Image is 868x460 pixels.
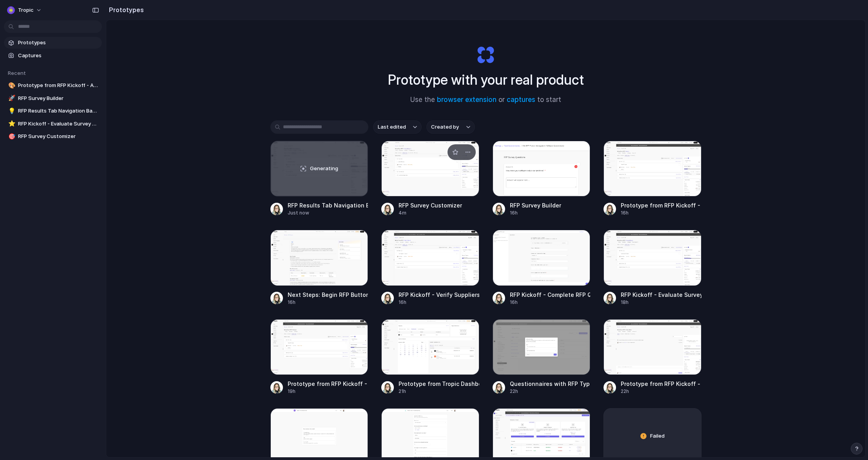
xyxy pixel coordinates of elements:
[18,39,99,47] span: Prototypes
[7,82,15,89] button: 🎨
[4,131,102,142] a: 🎯RFP Survey Customizer
[8,119,14,128] div: ⭐
[18,120,99,128] span: RFP Kickoff - Evaluate Survey Results
[270,141,368,216] a: RFP Results Tab Navigation Based on Review ActionGeneratingRFP Results Tab Navigation Based on Re...
[510,291,591,299] div: RFP Kickoff - Complete RFP Questionnaire
[621,291,701,299] div: RFP Kickoff - Evaluate Survey Results
[381,141,479,216] a: RFP Survey CustomizerRFP Survey Customizer4m
[510,201,561,209] div: RFP Survey Builder
[18,82,99,89] span: Prototype from RFP Kickoff - Asana
[288,209,368,216] div: Just now
[270,230,368,305] a: Next Steps: Begin RFP ButtonNext Steps: Begin RFP Button16h
[288,388,368,395] div: 19h
[437,96,497,104] a: browser extension
[399,299,479,306] div: 16h
[18,95,99,102] span: RFP Survey Builder
[510,380,591,388] div: Questionnaires with RFP Type Selection
[18,133,99,140] span: RFP Survey Customizer
[288,201,368,209] div: RFP Results Tab Navigation Based on Review Action
[410,95,561,105] span: Use the or to start
[7,95,15,102] button: 🚀
[621,201,701,209] div: Prototype from RFP Kickoff - Asana
[288,291,368,299] div: Next Steps: Begin RFP Button
[310,165,338,173] span: Generating
[8,132,14,141] div: 🎯
[18,6,34,14] span: Tropic
[399,209,462,216] div: 4m
[4,118,102,130] a: ⭐RFP Kickoff - Evaluate Survey Results
[399,291,479,299] div: RFP Kickoff - Verify Suppliers to Evaluate
[399,380,479,388] div: Prototype from Tropic Dashboard v2
[399,388,479,395] div: 21h
[18,107,99,115] span: RFP Results Tab Navigation Based on Review Action
[621,388,701,395] div: 22h
[603,141,701,216] a: Prototype from RFP Kickoff - AsanaPrototype from RFP Kickoff - Asana16h
[378,123,406,131] span: Last edited
[621,380,701,388] div: Prototype from RFP Kickoff - [PERSON_NAME]
[399,201,462,209] div: RFP Survey Customizer
[288,299,368,306] div: 16h
[7,120,15,128] button: ⭐
[431,123,459,131] span: Created by
[603,319,701,395] a: Prototype from RFP Kickoff - Erika BakerPrototype from RFP Kickoff - [PERSON_NAME]22h
[106,5,144,15] h2: Prototypes
[510,209,561,216] div: 16h
[4,105,102,117] a: 💡RFP Results Tab Navigation Based on Review Action
[493,141,591,216] a: RFP Survey BuilderRFP Survey Builder16h
[7,133,15,140] button: 🎯
[507,96,535,104] a: captures
[270,319,368,395] a: Prototype from RFP Kickoff - ProductPrototype from RFP Kickoff - Product19h
[510,299,591,306] div: 16h
[4,37,102,49] a: Prototypes
[4,4,46,16] button: Tropic
[8,94,14,103] div: 🚀
[8,107,14,116] div: 💡
[621,299,701,306] div: 18h
[4,50,102,62] a: Captures
[381,319,479,395] a: Prototype from Tropic Dashboard v2Prototype from Tropic Dashboard v221h
[650,432,665,440] span: Failed
[621,209,701,216] div: 16h
[288,380,368,388] div: Prototype from RFP Kickoff - Product
[426,120,475,134] button: Created by
[493,319,591,395] a: Questionnaires with RFP Type SelectionQuestionnaires with RFP Type Selection22h
[18,52,99,60] span: Captures
[493,230,591,305] a: RFP Kickoff - Complete RFP QuestionnaireRFP Kickoff - Complete RFP Questionnaire16h
[7,107,15,115] button: 💡
[388,69,584,90] h1: Prototype with your real product
[381,230,479,305] a: RFP Kickoff - Verify Suppliers to EvaluateRFP Kickoff - Verify Suppliers to Evaluate16h
[373,120,422,134] button: Last edited
[510,388,591,395] div: 22h
[603,230,701,305] a: RFP Kickoff - Evaluate Survey ResultsRFP Kickoff - Evaluate Survey Results18h
[4,80,102,91] a: 🎨Prototype from RFP Kickoff - Asana
[4,93,102,104] a: 🚀RFP Survey Builder
[8,70,26,76] span: Recent
[8,81,14,90] div: 🎨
